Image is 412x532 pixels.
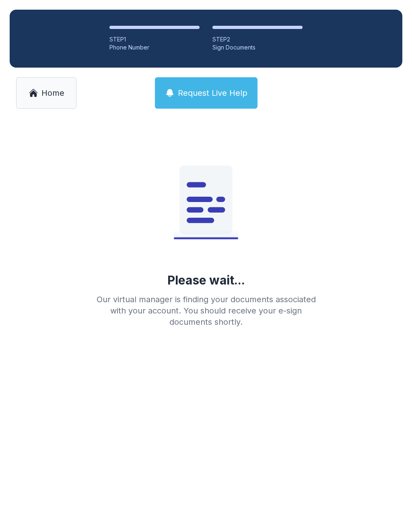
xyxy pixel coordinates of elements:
div: Phone Number [109,43,200,52]
div: Please wait... [167,273,245,287]
span: Request Live Help [178,87,247,99]
div: Sign Documents [212,43,303,52]
div: Our virtual manager is finding your documents associated with your account. You should receive yo... [90,294,322,328]
div: STEP 1 [109,35,200,43]
span: Home [41,87,64,99]
div: STEP 2 [212,35,303,43]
